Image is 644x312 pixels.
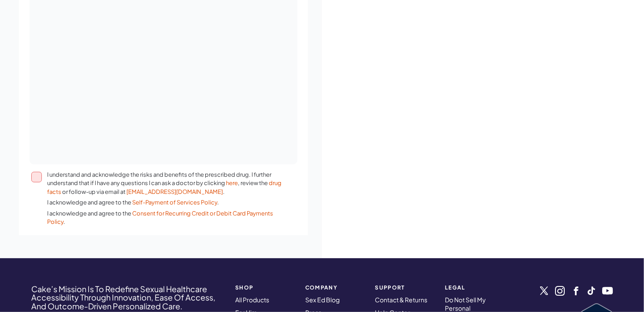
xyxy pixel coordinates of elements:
a: All Products [235,296,269,304]
a: Self-Payment of Services Policy [132,199,217,206]
span: I acknowledge and agree to the . [47,209,283,227]
h4: Cake’s Mission Is To Redefine Sexual Healthcare Accessibility Through Innovation, Ease Of Access,... [31,285,224,311]
a: drug facts [47,179,281,195]
a: here [226,179,238,186]
a: Sex Ed Blog [305,296,340,304]
a: Consent for Recurring Credit or Debit Card Payments Policy [47,210,273,226]
span: I acknowledge and agree to the . [47,198,283,207]
a: [EMAIL_ADDRESS][DOMAIN_NAME] [126,188,223,195]
strong: Support [375,285,435,290]
a: Contact & Returns [375,296,428,304]
span: I understand and acknowledge the risks and benefits of the prescribed drug. I further understand ... [47,171,283,197]
strong: COMPANY [305,285,365,290]
strong: SHOP [235,285,295,290]
strong: Legal [445,285,504,290]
